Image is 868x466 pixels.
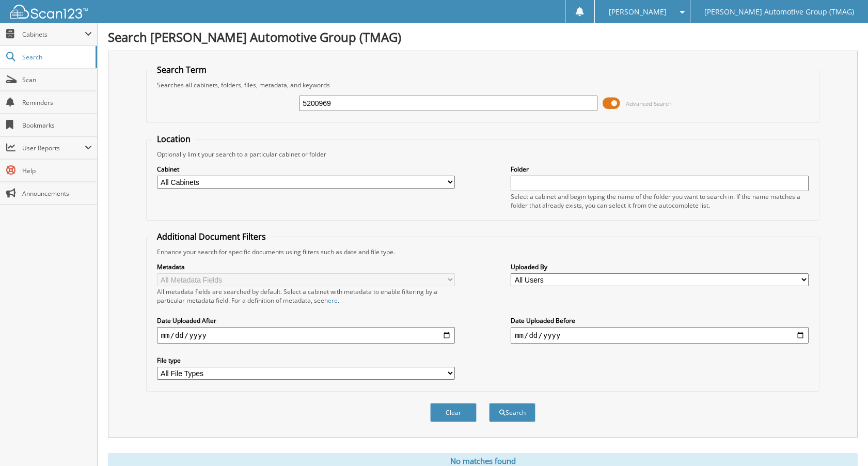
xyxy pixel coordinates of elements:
span: Cabinets [22,30,85,39]
div: Enhance your search for specific documents using filters such as date and file type. [152,247,814,256]
span: [PERSON_NAME] [609,9,667,15]
div: Searches all cabinets, folders, files, metadata, and keywords [152,81,814,89]
span: Bookmarks [22,121,92,130]
span: Help [22,166,92,175]
a: here [324,296,338,305]
label: Uploaded By [511,262,809,271]
span: [PERSON_NAME] Automotive Group (TMAG) [704,9,854,15]
input: end [511,327,809,344]
span: User Reports [22,144,85,152]
label: Metadata [157,262,455,271]
img: scan123-logo-white.svg [10,5,88,19]
span: Scan [22,75,92,84]
legend: Search Term [152,64,212,75]
label: Date Uploaded Before [511,316,809,325]
button: Clear [430,403,477,422]
div: Select a cabinet and begin typing the name of the folder you want to search in. If the name match... [511,192,809,210]
legend: Location [152,133,196,145]
label: File type [157,356,455,365]
legend: Additional Document Filters [152,231,271,242]
span: Advanced Search [626,100,672,107]
h1: Search [PERSON_NAME] Automotive Group (TMAG) [108,28,858,45]
button: Search [489,403,535,422]
label: Date Uploaded After [157,316,455,325]
span: Search [22,53,90,61]
label: Cabinet [157,165,455,174]
label: Folder [511,165,809,174]
div: All metadata fields are searched by default. Select a cabinet with metadata to enable filtering b... [157,287,455,305]
div: Optionally limit your search to a particular cabinet or folder [152,150,814,159]
span: Announcements [22,189,92,198]
span: Reminders [22,98,92,107]
input: start [157,327,455,344]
